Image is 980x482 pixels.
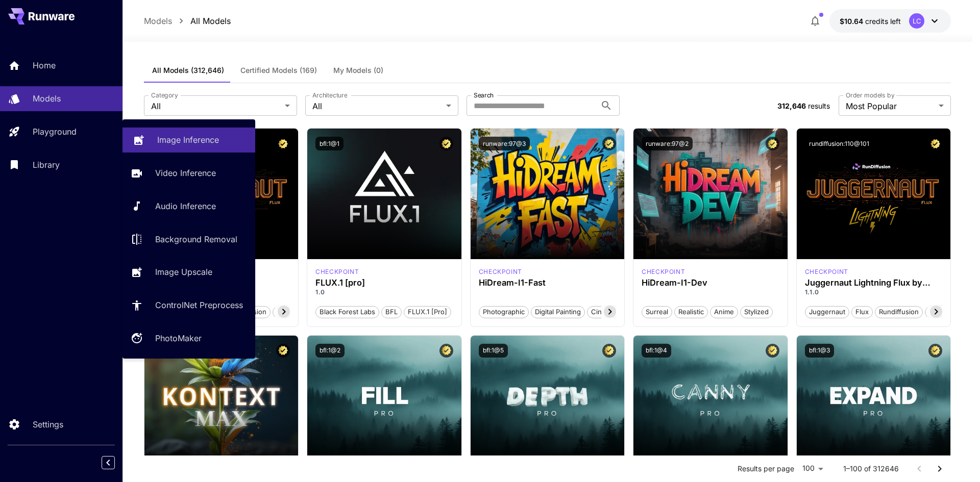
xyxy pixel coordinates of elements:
a: ControlNet Preprocess [122,293,255,318]
button: bfl:1@1 [315,137,344,150]
p: Results per page [738,464,794,474]
label: Category [151,91,178,99]
button: Certified Model – Vetted for best performance and includes a commercial license. [766,344,779,358]
div: FLUX.1 D [805,267,848,276]
nav: breadcrumb [144,15,231,27]
span: schnell [925,307,955,317]
span: flux [852,307,872,317]
button: Certified Model – Vetted for best performance and includes a commercial license. [276,344,290,358]
span: rundiffusion [875,307,922,317]
p: All Models [190,15,231,27]
div: HiDream Fast [479,267,522,276]
div: $10.63909 [840,16,901,27]
span: Certified Models (169) [240,66,317,75]
button: Certified Model – Vetted for best performance and includes a commercial license. [439,344,453,358]
span: Cinematic [587,307,626,317]
p: 1.0 [315,288,453,297]
h3: FLUX.1 [pro] [315,278,453,288]
span: All Models (312,646) [152,66,224,75]
span: All [312,100,442,112]
span: pro [273,307,291,317]
p: Home [33,59,56,71]
div: LC [909,13,924,29]
h3: HiDream-I1-Dev [642,278,779,288]
button: runware:97@2 [642,137,693,150]
a: Video Inference [122,161,255,186]
p: Image Inference [157,134,219,146]
button: bfl:1@5 [479,344,508,358]
span: Black Forest Labs [316,307,379,317]
span: credits left [865,17,901,26]
span: Most Popular [846,100,935,112]
span: juggernaut [805,307,849,317]
div: fluxpro [315,267,359,276]
span: FLUX.1 [pro] [404,307,451,317]
p: Library [33,159,60,171]
div: 100 [798,461,827,476]
span: Anime [710,307,738,317]
p: Settings [33,418,63,430]
p: checkpoint [642,267,685,276]
p: Models [144,15,172,27]
button: Go to next page [929,459,950,479]
div: Collapse sidebar [109,453,122,472]
p: Background Removal [155,233,237,245]
a: Background Removal [122,226,255,251]
p: 1.1.0 [805,288,943,297]
p: Image Upscale [155,266,212,278]
button: Certified Model – Vetted for best performance and includes a commercial license. [766,137,779,150]
span: 312,646 [777,102,806,110]
span: results [808,102,830,110]
span: $10.64 [840,17,865,26]
p: Audio Inference [155,200,216,212]
button: bfl:1@4 [642,344,671,358]
a: PhotoMaker [122,326,255,351]
p: 1–100 of 312646 [843,464,899,474]
a: Image Upscale [122,260,255,285]
p: checkpoint [315,267,359,276]
h3: HiDream-I1-Fast [479,278,617,288]
span: Surreal [642,307,672,317]
label: Architecture [312,91,347,99]
button: Certified Model – Vetted for best performance and includes a commercial license. [602,344,616,358]
button: Certified Model – Vetted for best performance and includes a commercial license. [928,137,942,150]
span: Photographic [479,307,528,317]
button: runware:97@3 [479,137,530,150]
p: checkpoint [479,267,522,276]
a: Audio Inference [122,194,255,219]
div: HiDream Dev [642,267,685,276]
span: Realistic [675,307,707,317]
span: Stylized [741,307,772,317]
label: Search [474,91,494,99]
a: Image Inference [122,128,255,153]
span: BFL [382,307,401,317]
p: Models [33,92,61,105]
span: My Models (0) [333,66,383,75]
p: ControlNet Preprocess [155,299,243,311]
button: bfl:1@2 [315,344,345,358]
p: Video Inference [155,167,216,179]
p: Playground [33,125,77,138]
button: Certified Model – Vetted for best performance and includes a commercial license. [439,137,453,150]
button: Certified Model – Vetted for best performance and includes a commercial license. [602,137,616,150]
button: Certified Model – Vetted for best performance and includes a commercial license. [928,344,942,358]
button: bfl:1@3 [805,344,834,358]
span: All [151,100,281,112]
p: checkpoint [805,267,848,276]
button: Certified Model – Vetted for best performance and includes a commercial license. [276,137,290,150]
label: Order models by [846,91,894,99]
button: $10.63909 [829,9,951,33]
h3: Juggernaut Lightning Flux by RunDiffusion [805,278,943,288]
p: PhotoMaker [155,332,202,344]
button: Collapse sidebar [102,456,115,469]
span: Digital Painting [531,307,584,317]
button: rundiffusion:110@101 [805,137,873,150]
